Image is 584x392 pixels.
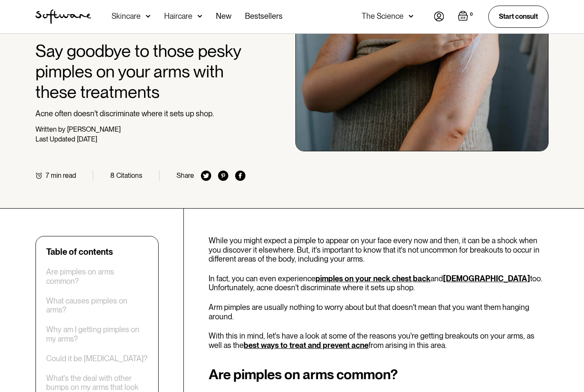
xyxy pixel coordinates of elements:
a: What causes pimples on arms? [46,296,148,315]
a: Start consult [488,6,549,27]
div: 8 [110,171,115,180]
p: With this in mind, let's have a look at some of the reasons you're getting breakouts on your arms... [209,331,549,350]
div: 0 [468,11,475,18]
a: Are pimples on arms common? [46,267,148,286]
a: best ways to treat and prevent acne [244,341,369,350]
a: pimples on your neck [316,274,390,283]
img: arrow down [146,12,150,21]
img: facebook icon [235,171,245,181]
img: arrow down [198,12,202,21]
a: Open empty cart [458,11,475,23]
div: Written by [35,125,65,133]
div: min read [51,171,76,180]
p: Arm pimples are usually nothing to worry about but that doesn't mean that you want them hanging a... [209,303,549,321]
img: arrow down [409,12,413,21]
p: Acne often doesn't discriminate where it sets up shop. [35,109,245,118]
p: While you might expect a pimple to appear on your face every now and then, it can be a shock when... [209,236,549,264]
div: The Science [362,12,404,21]
a: Why am I getting pimples on my arms? [46,325,148,343]
h1: Say goodbye to those pesky pimples on your arms with these treatments [35,41,245,102]
div: 7 [46,171,49,180]
img: pinterest icon [218,171,228,181]
div: Citations [116,171,142,180]
div: Share [177,171,194,180]
p: In fact, you can even experience , , and too. Unfortunately, acne doesn't discriminate where it s... [209,274,549,292]
a: home [35,9,91,24]
a: back [413,274,431,283]
a: Could it be [MEDICAL_DATA]? [46,354,147,363]
div: Skincare [112,12,141,21]
h2: Are pimples on arms common? [209,367,549,382]
div: [DATE] [77,135,97,143]
a: [DEMOGRAPHIC_DATA] [443,274,530,283]
div: Haircare [164,12,192,21]
div: [PERSON_NAME] [67,125,121,133]
a: chest [392,274,411,283]
div: Table of contents [46,247,113,257]
img: Software Logo [35,9,91,24]
div: Last Updated [35,135,75,143]
img: twitter icon [201,171,211,181]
